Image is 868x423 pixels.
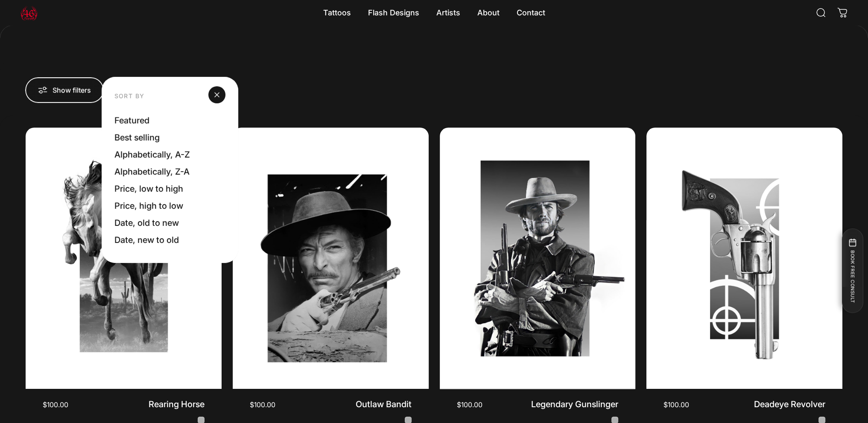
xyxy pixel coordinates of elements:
summary: Tattoos [315,4,359,22]
img: Rearing Horse [26,128,222,389]
label: Featured [114,114,149,127]
a: 0 items [833,3,852,22]
a: Rearing Horse [149,399,205,409]
img: Deadeye Revolver [646,128,842,389]
span: $100.00 [663,401,689,408]
label: Alphabetically, A-Z [114,148,190,161]
span: Sort by [114,91,145,101]
button: Show filters [25,77,104,103]
a: Deadeye Revolver [754,399,825,409]
a: Outlaw Bandit [356,399,412,409]
label: Best selling [114,131,160,144]
summary: Artists [428,4,469,22]
span: $100.00 [43,401,68,408]
label: Alphabetically, Z-A [114,165,190,178]
label: Date, new to old [114,233,179,247]
button: BOOK FREE CONSULT [842,228,863,313]
label: Price, low to high [114,182,183,195]
span: $100.00 [250,401,275,408]
a: Contact [508,4,554,22]
label: Price, high to low [114,199,183,213]
label: Date, old to new [114,216,179,230]
img: Legendary Gunslinger [440,128,636,389]
span: $100.00 [457,401,482,408]
summary: About [469,4,508,22]
a: Legendary Gunslinger [531,399,618,409]
nav: Primary [315,4,554,22]
summary: Flash Designs [359,4,428,22]
img: Outlaw Bandit [233,128,429,389]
